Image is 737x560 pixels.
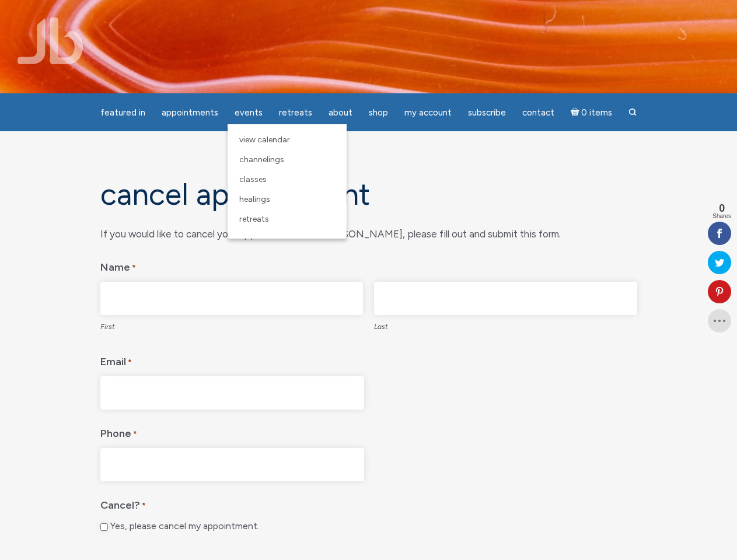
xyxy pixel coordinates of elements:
span: Appointments [162,107,218,118]
span: Retreats [279,107,312,118]
span: Shares [712,213,731,219]
span: Events [235,107,263,118]
label: Phone [100,419,137,444]
a: Classes [233,170,341,190]
span: Channelings [239,155,284,164]
label: First [100,315,364,336]
a: Cart0 items [564,100,620,124]
a: Events [228,101,270,124]
div: If you would like to cancel your appointment with [PERSON_NAME], please fill out and submit this ... [100,225,637,243]
a: Retreats [233,209,341,229]
span: 0 [712,203,731,213]
a: Channelings [233,150,341,170]
span: featured in [100,107,145,118]
legend: Name [100,253,637,278]
i: Cart [571,107,582,118]
a: Retreats [272,101,319,124]
a: View Calendar [233,130,341,150]
span: My Account [404,107,452,118]
a: Subscribe [461,101,513,124]
span: 0 items [581,108,612,117]
label: Last [374,315,637,336]
span: Shop [369,107,388,118]
label: Yes, please cancel my appointment. [110,520,259,533]
span: About [329,107,352,118]
a: Contact [515,101,561,124]
span: Healings [239,194,270,204]
a: featured in [93,101,152,124]
span: Subscribe [468,107,506,118]
span: Classes [239,174,267,184]
span: View Calendar [239,135,290,145]
a: Shop [362,101,395,124]
a: About [322,101,359,124]
h1: Cancel Appointment [100,178,637,211]
a: Healings [233,190,341,209]
a: My Account [397,101,459,124]
img: Jamie Butler. The Everyday Medium [18,17,83,64]
legend: Cancel? [100,491,637,516]
label: Email [100,347,132,372]
span: Retreats [239,214,269,224]
a: Appointments [155,101,225,124]
span: Contact [522,107,554,118]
